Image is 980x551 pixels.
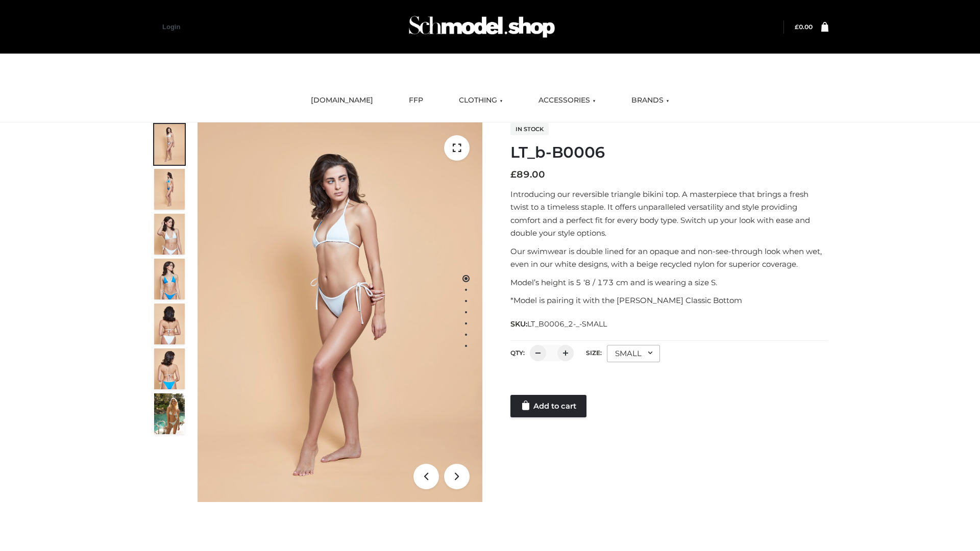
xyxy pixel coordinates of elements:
[510,276,828,289] p: Model’s height is 5 ‘8 / 173 cm and is wearing a size S.
[795,23,813,31] a: £0.00
[154,124,185,165] img: ArielClassicBikiniTop_CloudNine_AzureSky_OW114ECO_1-scaled.jpg
[154,259,185,299] img: ArielClassicBikiniTop_CloudNine_AzureSky_OW114ECO_4-scaled.jpg
[401,89,431,112] a: FFP
[624,89,677,112] a: BRANDS
[586,349,602,357] label: Size:
[795,23,813,31] bdi: 0.00
[510,123,549,135] span: In stock
[510,169,517,180] span: £
[527,319,607,329] span: LT_B0006_2-_-SMALL
[154,348,185,389] img: ArielClassicBikiniTop_CloudNine_AzureSky_OW114ECO_8-scaled.jpg
[607,345,660,362] div: SMALL
[795,23,799,31] span: £
[510,143,828,162] h1: LT_b-B0006
[162,23,180,31] a: Login
[198,122,482,502] img: ArielClassicBikiniTop_CloudNine_AzureSky_OW114ECO_1
[510,294,828,307] p: *Model is pairing it with the [PERSON_NAME] Classic Bottom
[510,245,828,271] p: Our swimwear is double lined for an opaque and non-see-through look when wet, even in our white d...
[154,169,185,210] img: ArielClassicBikiniTop_CloudNine_AzureSky_OW114ECO_2-scaled.jpg
[154,214,185,255] img: ArielClassicBikiniTop_CloudNine_AzureSky_OW114ECO_3-scaled.jpg
[303,89,381,112] a: [DOMAIN_NAME]
[154,304,185,344] img: ArielClassicBikiniTop_CloudNine_AzureSky_OW114ECO_7-scaled.jpg
[451,89,510,112] a: CLOTHING
[154,393,185,434] img: Arieltop_CloudNine_AzureSky2.jpg
[510,395,586,417] a: Add to cart
[510,188,828,240] p: Introducing our reversible triangle bikini top. A masterpiece that brings a fresh twist to a time...
[405,7,558,47] img: Schmodel Admin 964
[510,349,525,357] label: QTY:
[531,89,603,112] a: ACCESSORIES
[510,318,608,330] span: SKU:
[510,169,545,180] bdi: 89.00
